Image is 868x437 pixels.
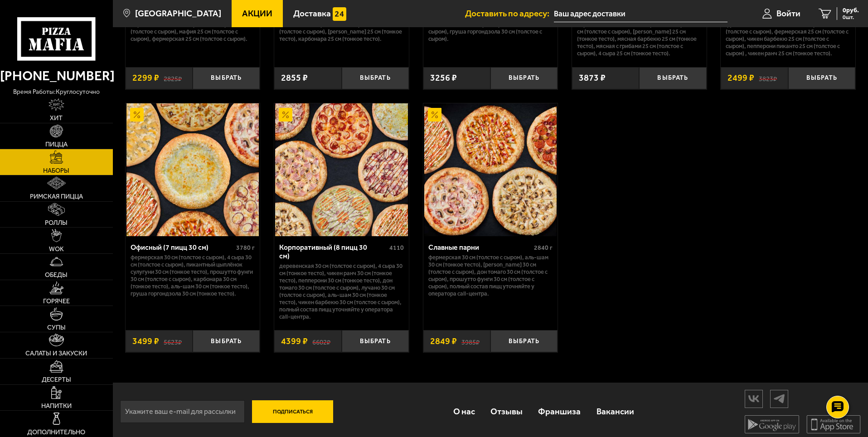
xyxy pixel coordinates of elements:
[771,391,788,407] img: tg
[639,67,706,89] button: Выбрать
[788,67,855,89] button: Выбрать
[193,330,260,352] button: Выбрать
[164,337,182,346] s: 5623 ₽
[776,9,800,18] span: Войти
[490,330,558,352] button: Выбрать
[120,400,245,423] input: Укажите ваш e-mail для рассылки
[131,254,255,297] p: Фермерская 30 см (толстое с сыром), 4 сыра 30 см (толстое с сыром), Пикантный цыплёнок сулугуни 3...
[483,397,530,426] a: Отзывы
[45,272,68,278] span: Обеды
[389,244,404,252] span: 4110
[30,193,83,199] span: Римская пицца
[25,350,87,356] span: Салаты и закуски
[131,14,255,43] p: Мясная Барбекю 25 см (толстое с сыром), 4 сыра 25 см (толстое с сыром), Чикен Ранч 25 см (толстое...
[126,103,260,236] a: АкционныйОфисный (7 пицц 30 см)
[43,298,70,304] span: Горячее
[252,400,334,423] button: Подписаться
[126,103,259,236] img: Офисный (7 пицц 30 см)
[135,9,221,18] span: [GEOGRAPHIC_DATA]
[554,5,727,22] input: Ваш адрес доставки
[424,103,557,236] img: Славные парни
[465,9,554,18] span: Доставить по адресу:
[43,167,69,174] span: Наборы
[579,73,606,83] span: 3873 ₽
[132,337,159,346] span: 3499 ₽
[759,73,777,83] s: 3823 ₽
[281,337,308,346] span: 4399 ₽
[41,403,72,409] span: Напитки
[727,73,754,83] span: 2499 ₽
[42,376,71,383] span: Десерты
[445,397,482,426] a: О нас
[293,9,331,18] span: Доставка
[275,103,407,236] img: Корпоративный (8 пицц 30 см)
[132,73,159,83] span: 2299 ₽
[726,14,850,57] p: Карбонара 25 см (тонкое тесто), Прошутто Фунги 25 см (тонкое тесто), Пепперони 25 см (толстое с с...
[279,14,404,43] p: Чикен Ранч 25 см (толстое с сыром), Дракон 25 см (толстое с сыром), Чикен Барбекю 25 см (толстое ...
[843,7,859,14] span: 0 руб.
[274,103,409,236] a: АкционныйКорпоративный (8 пицц 30 см)
[428,108,441,121] img: Акционный
[589,397,642,426] a: Вакансии
[430,337,457,346] span: 2849 ₽
[534,244,553,252] span: 2840 г
[461,337,480,346] s: 3985 ₽
[242,9,272,18] span: Акции
[577,14,702,57] p: Чикен Ранч 25 см (толстое с сыром), Чикен Барбекю 25 см (толстое с сыром), Пепперони 25 см (толст...
[843,15,859,20] span: 0 шт.
[50,115,63,121] span: Хит
[530,397,588,426] a: Франшиза
[342,67,409,89] button: Выбрать
[45,141,68,147] span: Пицца
[49,246,64,252] span: WOK
[279,243,387,260] div: Корпоративный (8 пицц 30 см)
[333,7,346,21] img: 15daf4d41897b9f0e9f617042186c801.svg
[430,73,457,83] span: 3256 ₽
[745,391,762,407] img: vk
[279,108,292,121] img: Акционный
[428,254,553,297] p: Фермерская 30 см (толстое с сыром), Аль-Шам 30 см (тонкое тесто), [PERSON_NAME] 30 см (толстое с ...
[193,67,260,89] button: Выбрать
[428,14,553,43] p: Аль-Шам 30 см (тонкое тесто), Фермерская 30 см (тонкое тесто), Карбонара 30 см (толстое с сыром),...
[423,103,558,236] a: АкционныйСлавные парни
[428,243,532,252] div: Славные парни
[490,67,558,89] button: Выбрать
[45,219,68,226] span: Роллы
[312,337,330,346] s: 6602 ₽
[164,73,182,83] s: 2825 ₽
[281,73,308,83] span: 2855 ₽
[47,324,66,330] span: Супы
[27,429,85,435] span: Дополнительно
[342,330,409,352] button: Выбрать
[236,244,255,252] span: 3780 г
[279,262,404,320] p: Деревенская 30 см (толстое с сыром), 4 сыра 30 см (тонкое тесто), Чикен Ранч 30 см (тонкое тесто)...
[130,108,144,121] img: Акционный
[131,243,234,252] div: Офисный (7 пицц 30 см)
